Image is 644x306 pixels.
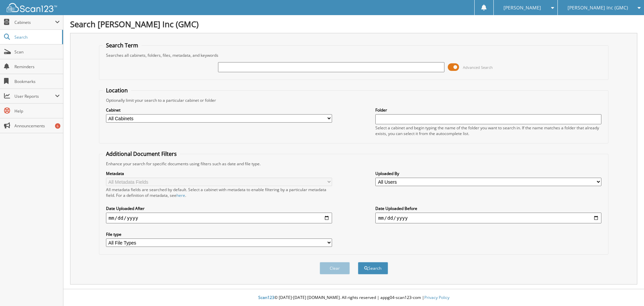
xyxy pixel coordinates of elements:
a: Privacy Policy [424,295,449,300]
span: [PERSON_NAME] [503,6,541,10]
span: Search [14,34,59,40]
legend: Location [103,87,131,94]
button: Search [358,262,388,274]
span: Bookmarks [14,79,60,84]
span: Advanced Search [463,65,493,70]
h1: Search [PERSON_NAME] Inc (GMC) [70,18,637,30]
img: scan123-logo-white.svg [7,3,57,12]
label: File type [106,231,332,237]
label: Cabinet [106,107,332,113]
label: Metadata [106,171,332,176]
span: Scan [14,49,60,55]
span: Reminders [14,64,60,70]
label: Date Uploaded Before [375,206,601,211]
div: Optionally limit your search to a particular cabinet or folder [103,97,605,103]
label: Date Uploaded After [106,206,332,211]
span: [PERSON_NAME] Inc (GMC) [568,6,628,10]
input: end [375,213,601,223]
div: Searches all cabinets, folders, files, metadata, and keywords [103,52,605,58]
span: Announcements [14,123,60,129]
a: here [176,192,185,198]
span: Help [14,108,60,114]
span: Cabinets [14,19,55,25]
label: Uploaded By [375,171,601,176]
div: Select a cabinet and begin typing the name of the folder you want to search in. If the name match... [375,125,601,136]
span: User Reports [14,93,55,99]
span: Scan123 [258,295,274,300]
button: Clear [320,262,350,274]
label: Folder [375,107,601,113]
div: © [DATE]-[DATE] [DOMAIN_NAME]. All rights reserved | appg04-scan123-com | [63,290,644,306]
div: 6 [55,123,60,129]
div: Enhance your search for specific documents using filters such as date and file type. [103,161,605,167]
legend: Additional Document Filters [103,150,180,158]
legend: Search Term [103,42,142,49]
input: start [106,213,332,223]
div: All metadata fields are searched by default. Select a cabinet with metadata to enable filtering b... [106,187,332,198]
